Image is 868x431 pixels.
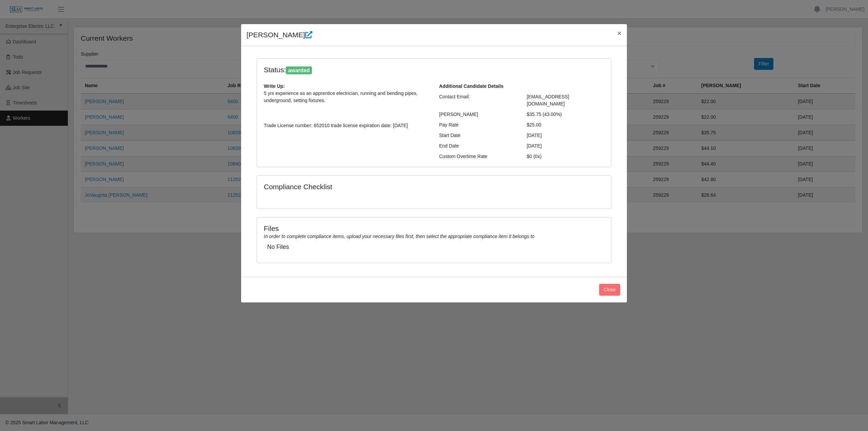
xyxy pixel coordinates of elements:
[522,132,610,139] div: [DATE]
[246,30,312,40] h4: [PERSON_NAME]
[612,24,627,42] button: Close
[434,111,522,118] div: [PERSON_NAME]
[264,83,285,89] b: Write Up:
[599,284,620,296] button: Close
[434,93,522,107] div: Contact Email:
[434,132,522,139] div: Start Date
[527,143,542,149] span: [DATE]
[527,94,569,106] span: [EMAIL_ADDRESS][DOMAIN_NAME]
[267,243,601,251] h5: No Files
[264,234,534,239] i: In order to complete compliance items, upload your necessary files first, then select the appropr...
[264,90,429,129] p: Trade License number: 652010 trade license expiration date: [DATE]
[264,224,604,233] h4: Files
[522,111,610,118] div: $35.75 (43.00%)
[264,182,487,191] h4: Compliance Checklist
[522,121,610,129] div: $25.00
[439,83,504,89] b: Additional Candidate Details
[286,66,312,75] span: awarded
[434,153,522,160] div: Custom Overtime Rate
[264,90,429,104] p: 5 yrs experience as an apprentice electrician, running and bending pipes, underground, setting fi...
[434,121,522,129] div: Pay Rate
[434,142,522,150] div: End Date
[264,65,517,75] h4: Status:
[527,154,542,159] span: $0 (0x)
[617,29,622,37] span: ×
